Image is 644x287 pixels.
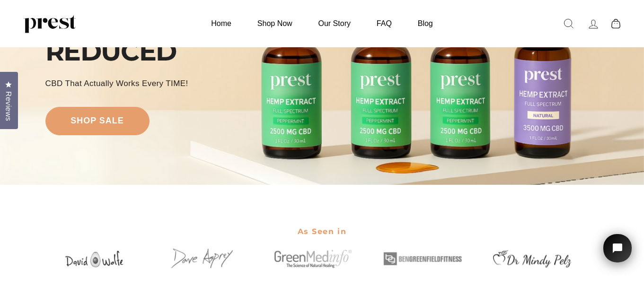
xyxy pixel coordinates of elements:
iframe: Tidio Chat [591,221,644,287]
a: Shop Now [246,14,304,33]
span: Reviews [2,91,15,121]
a: Our Story [307,14,362,33]
a: FAQ [365,14,404,33]
a: Blog [406,14,445,33]
div: CBD That Actually Works every TIME! [45,78,188,89]
a: Home [199,14,243,33]
img: PREST ORGANICS [24,14,76,33]
h2: As Seen in [45,221,599,242]
ul: Primary [199,14,444,33]
a: shop sale [45,107,150,135]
